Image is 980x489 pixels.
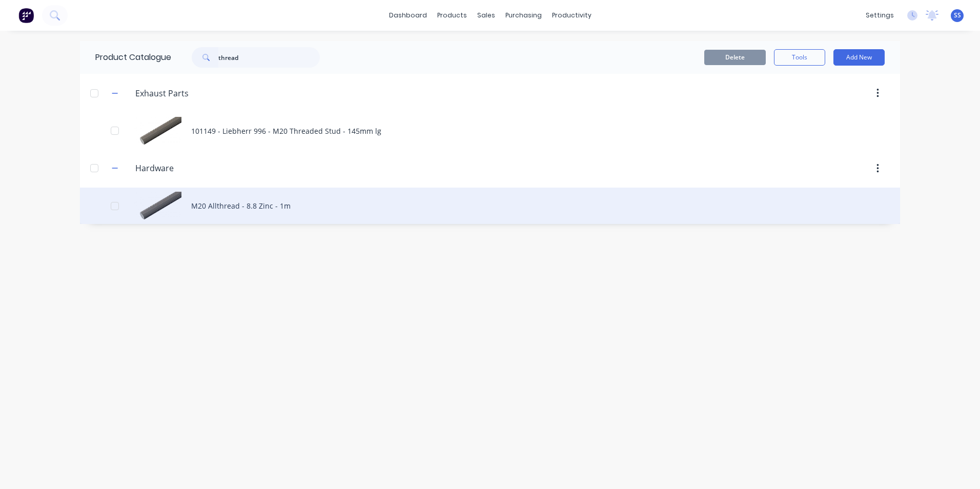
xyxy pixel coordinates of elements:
[833,49,885,66] button: Add New
[135,87,257,99] input: Enter category name
[500,8,547,23] div: purchasing
[954,11,961,20] span: SS
[384,8,432,23] a: dashboard
[80,113,900,149] div: 101149 - Liebherr 996 - M20 Threaded Stud - 145mm lg101149 - Liebherr 996 - M20 Threaded Stud - 1...
[18,8,34,23] img: Factory
[472,8,500,23] div: sales
[704,50,766,65] button: Delete
[774,49,825,66] button: Tools
[861,8,899,23] div: settings
[80,188,900,224] div: M20 Allthread - 8.8 Zinc - 1mM20 Allthread - 8.8 Zinc - 1m
[432,8,472,23] div: products
[135,162,257,174] input: Enter category name
[218,47,320,68] input: Search...
[547,8,597,23] div: productivity
[80,41,171,74] div: Product Catalogue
